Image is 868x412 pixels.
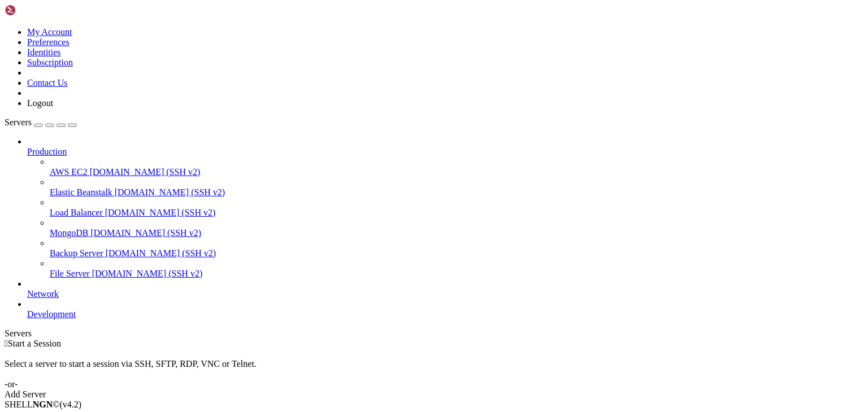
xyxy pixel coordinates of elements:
a: Network [27,289,863,299]
span: [DOMAIN_NAME] (SSH v2) [90,167,201,177]
li: Network [27,279,863,299]
a: AWS EC2 [DOMAIN_NAME] (SSH v2) [50,167,863,177]
span: Development [27,309,76,319]
a: Backup Server [DOMAIN_NAME] (SSH v2) [50,248,863,258]
a: Load Balancer [DOMAIN_NAME] (SSH v2) [50,208,863,218]
div: Select a server to start a session via SSH, SFTP, RDP, VNC or Telnet. -or- [5,349,863,389]
a: Logout [27,98,53,108]
div: Add Server [5,389,863,400]
a: Elastic Beanstalk [DOMAIN_NAME] (SSH v2) [50,187,863,198]
span:  [5,339,8,348]
a: Servers [5,117,77,127]
a: Subscription [27,58,73,67]
li: Production [27,137,863,279]
span: 4.2.0 [60,400,82,409]
span: Production [27,147,67,156]
li: Load Balancer [DOMAIN_NAME] (SSH v2) [50,198,863,218]
span: SHELL © [5,400,81,409]
a: Development [27,309,863,319]
img: Shellngn [5,5,70,16]
span: Servers [5,117,32,127]
span: AWS EC2 [50,167,88,177]
span: [DOMAIN_NAME] (SSH v2) [105,208,216,217]
span: [DOMAIN_NAME] (SSH v2) [106,248,216,258]
span: [DOMAIN_NAME] (SSH v2) [90,228,201,238]
a: Production [27,147,863,157]
a: My Account [27,27,72,37]
a: File Server [DOMAIN_NAME] (SSH v2) [50,269,863,279]
a: Preferences [27,37,70,47]
span: Start a Session [8,339,61,348]
span: [DOMAIN_NAME] (SSH v2) [115,187,225,197]
span: Backup Server [50,248,103,258]
b: NGN [33,400,53,409]
li: File Server [DOMAIN_NAME] (SSH v2) [50,258,863,279]
a: Identities [27,47,61,57]
li: Elastic Beanstalk [DOMAIN_NAME] (SSH v2) [50,177,863,198]
span: [DOMAIN_NAME] (SSH v2) [92,269,203,278]
span: MongoDB [50,228,88,238]
a: Contact Us [27,78,68,87]
span: Load Balancer [50,208,103,217]
li: AWS EC2 [DOMAIN_NAME] (SSH v2) [50,157,863,177]
div: Servers [5,328,863,339]
li: Development [27,299,863,319]
li: MongoDB [DOMAIN_NAME] (SSH v2) [50,218,863,238]
span: Network [27,289,59,299]
li: Backup Server [DOMAIN_NAME] (SSH v2) [50,238,863,258]
span: File Server [50,269,90,278]
span: Elastic Beanstalk [50,187,112,197]
a: MongoDB [DOMAIN_NAME] (SSH v2) [50,228,863,238]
